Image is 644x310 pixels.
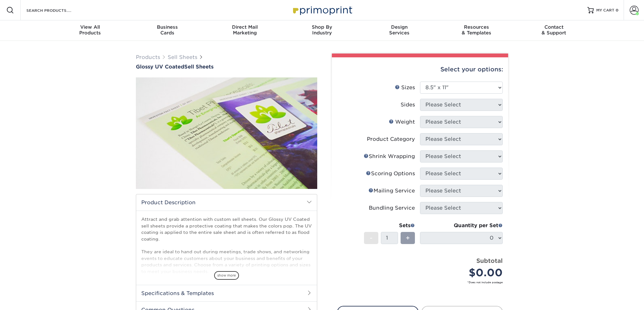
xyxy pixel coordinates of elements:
h2: Specifications & Templates [136,285,317,301]
img: Primoprint [290,3,354,17]
a: BusinessCards [129,20,206,41]
div: Scoring Options [366,170,415,177]
div: $0.00 [425,265,503,280]
a: Contact& Support [515,20,592,41]
span: Design [360,24,438,30]
div: Sets [364,222,415,229]
span: Resources [438,24,515,30]
span: show more [214,271,239,280]
div: Sides [401,101,415,109]
div: Cards [129,24,206,36]
div: Services [360,24,438,36]
div: Mailing Service [368,187,415,195]
input: SEARCH PRODUCTS..... [26,6,88,14]
span: Contact [515,24,592,30]
div: Industry [283,24,361,36]
h2: Product Description [136,194,317,211]
span: Shop By [283,24,361,30]
span: Business [129,24,206,30]
p: Attract and grab attention with custom sell sheets. Our Glossy UV Coated sell sheets provide a pr... [141,216,312,275]
a: Sell Sheets [168,54,197,60]
div: Quantity per Set [420,222,503,229]
a: Resources& Templates [438,20,515,41]
a: Glossy UV CoatedSell Sheets [136,64,317,70]
h1: Sell Sheets [136,64,317,70]
span: Glossy UV Coated [136,64,184,70]
span: 0 [616,8,619,12]
div: Products [52,24,129,36]
a: Products [136,54,160,60]
div: Bundling Service [369,204,415,212]
div: & Support [515,24,592,36]
a: Direct MailMarketing [206,20,283,41]
div: Product Category [367,135,415,143]
strong: Subtotal [476,257,503,264]
div: Shrink Wrapping [364,153,415,160]
span: + [406,233,410,243]
div: Sizes [395,84,415,91]
div: Marketing [206,24,283,36]
div: & Templates [438,24,515,36]
span: MY CART [596,8,614,13]
small: *Does not include postage [342,280,503,284]
span: View All [52,24,129,30]
span: Direct Mail [206,24,283,30]
a: Shop ByIndustry [283,20,361,41]
a: View AllProducts [52,20,129,41]
span: - [370,233,373,243]
div: Select your options: [337,57,503,82]
img: Glossy UV Coated 01 [136,70,317,196]
a: DesignServices [360,20,438,41]
div: Weight [389,118,415,126]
